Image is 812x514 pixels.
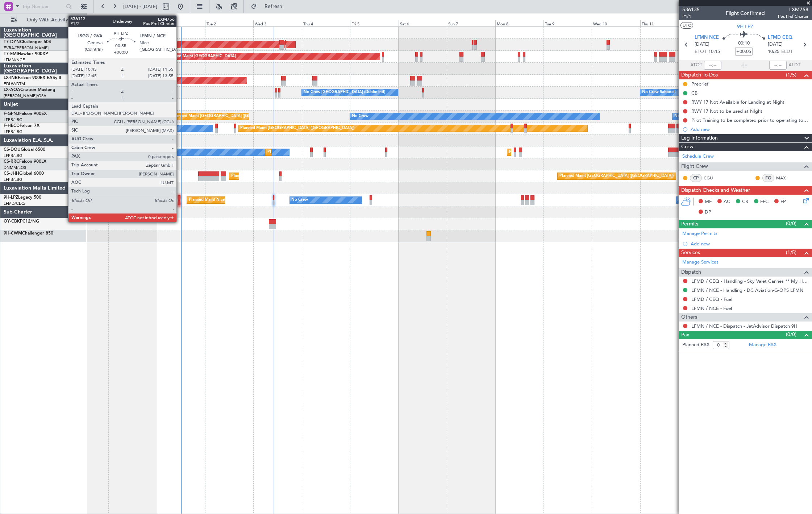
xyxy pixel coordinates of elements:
a: CGU [704,175,720,181]
a: Manage PAX [749,341,776,349]
span: Others [681,313,697,322]
div: Tue 9 [544,20,592,26]
div: No Crew [674,111,691,122]
span: CS-DOU [4,148,21,152]
div: No Crew [94,111,111,122]
span: Only With Activity [19,17,76,22]
div: No Crew [678,195,695,206]
a: LFMD/CEQ [4,201,25,206]
a: LFMN / NCE - Dispatch - JetAdvisor Dispatch 9H [691,323,798,329]
span: 9H-LPZ [4,195,18,200]
span: MF [705,198,712,206]
div: Planned Maint Nice ([GEOGRAPHIC_DATA]) [189,195,270,206]
span: Pax [681,331,689,339]
div: No Crew [292,195,308,206]
div: RWY 17 Not to be used at NIght [691,108,762,114]
a: F-GPNJFalcon 900EX [4,112,47,116]
span: Pos Pref Charter [778,13,808,20]
div: Mon 8 [495,20,544,26]
div: Planned Maint [GEOGRAPHIC_DATA] ([GEOGRAPHIC_DATA]) [231,171,345,182]
div: No Crew [GEOGRAPHIC_DATA] (Dublin Intl) [304,87,385,98]
div: Sun 7 [447,20,495,26]
span: Services [681,249,700,257]
span: Dispatch [681,268,701,277]
a: EDLW/DTM [4,81,25,87]
span: CR [742,198,748,206]
div: CB [691,90,698,96]
a: Schedule Crew [682,153,714,160]
span: 10:25 [768,48,779,55]
span: OY-CBK [4,219,20,224]
button: Only With Activity [8,14,79,26]
span: LFMN NCE [695,34,719,41]
div: Planned Maint [GEOGRAPHIC_DATA] ([GEOGRAPHIC_DATA]) [173,111,287,122]
div: Add new [691,241,808,247]
span: Leg Information [681,134,718,142]
div: RWY 17 Not Available for Landing at Night [691,99,784,105]
span: (0/0) [786,331,796,338]
a: CS-RRCFalcon 900LX [4,159,46,164]
span: 9H-CWM [4,231,22,236]
span: P1/1 [682,13,700,20]
a: LFPB/LBG [4,177,22,182]
a: MAX [776,175,792,181]
a: 9H-LPZLegacy 500 [4,195,41,200]
span: LFMD CEQ [768,34,792,41]
div: Wed 10 [592,20,640,26]
span: LX-INB [4,76,18,80]
div: [DATE] [88,14,100,21]
span: T7-EMI [4,52,18,56]
div: Flight Confirmed [726,10,765,17]
div: Thu 4 [302,20,350,26]
span: (1/5) [786,249,796,256]
span: FP [780,198,786,206]
a: LFPB/LBG [4,129,22,134]
div: Planned Maint [GEOGRAPHIC_DATA] ([GEOGRAPHIC_DATA]) [267,147,382,158]
div: Planned Maint [GEOGRAPHIC_DATA] [167,51,236,62]
input: Trip Number [22,1,64,12]
div: CP [690,174,702,182]
a: LFPB/LBG [4,153,22,158]
a: LFMD / CEQ - Handling - Sky Valet Cannes ** My Handling**LFMD / CEQ [691,278,808,284]
span: 9H-LPZ [737,23,754,30]
div: Wed 3 [253,20,301,26]
div: Tue 2 [205,20,253,26]
div: Planned Maint [GEOGRAPHIC_DATA] ([GEOGRAPHIC_DATA]) [240,123,354,134]
div: No Crew Sabadell [642,87,676,98]
span: ATOT [690,62,702,69]
span: DP [705,209,711,216]
a: LFPB/LBG [4,117,22,123]
span: Flight Crew [681,162,708,171]
div: Fri 5 [350,20,398,26]
span: CS-RRC [4,159,19,164]
div: Add new [691,126,808,132]
div: FO [762,174,774,182]
div: Planned Maint [GEOGRAPHIC_DATA] ([GEOGRAPHIC_DATA]) [509,147,623,158]
a: T7-EMIHawker 900XP [4,52,48,56]
span: [DATE] [695,41,709,48]
a: DNMM/LOS [4,165,26,170]
span: (0/0) [786,220,796,227]
a: LX-INBFalcon 900EX EASy II [4,76,61,80]
span: T7-DYN [4,40,20,44]
span: Crew [681,143,694,151]
span: ALDT [788,62,800,69]
a: T7-DYNChallenger 604 [4,40,51,44]
span: 00:10 [738,40,750,47]
a: Manage Permits [682,230,717,237]
span: F-GPNJ [4,112,19,116]
label: Planned PAX [682,341,709,349]
a: Manage Services [682,259,719,266]
span: 10:15 [708,48,720,55]
a: [PERSON_NAME]/QSA [4,93,46,99]
a: LX-AOACitation Mustang [4,88,55,92]
a: LFMN / NCE - Fuel [691,305,732,311]
a: LFMN / NCE - Handling - DC Aviation-G-OPS LFMN [691,287,803,293]
div: Mon 1 [157,20,205,26]
span: (1/5) [786,71,796,79]
span: CS-JHH [4,171,19,176]
a: LFMN/NCE [4,57,25,63]
div: [DATE] [158,14,170,21]
a: EVRA/[PERSON_NAME] [4,45,49,51]
div: Sat 6 [399,20,447,26]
